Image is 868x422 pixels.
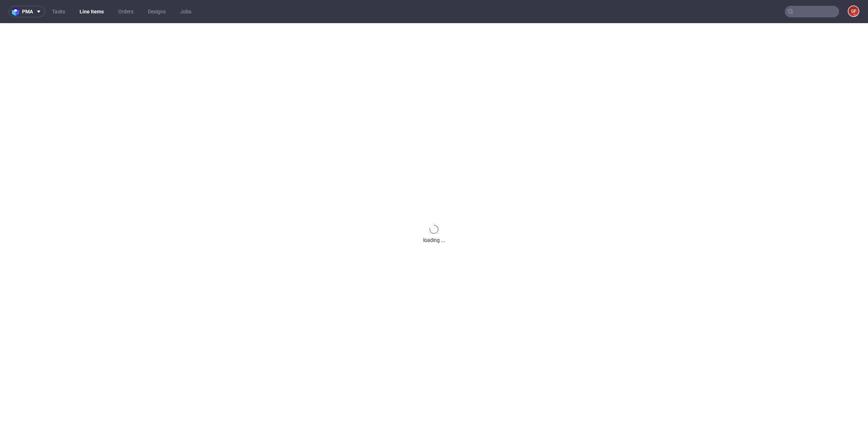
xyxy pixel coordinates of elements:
a: Designs [144,6,170,17]
img: logo [12,8,22,16]
span: pma [22,9,33,14]
figcaption: GF [848,6,859,16]
a: Orders [114,6,138,17]
a: Jobs [176,6,196,17]
div: loading ... [423,236,445,244]
a: Line Items [75,6,108,17]
a: Tasks [48,6,69,17]
button: pma [9,6,45,17]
